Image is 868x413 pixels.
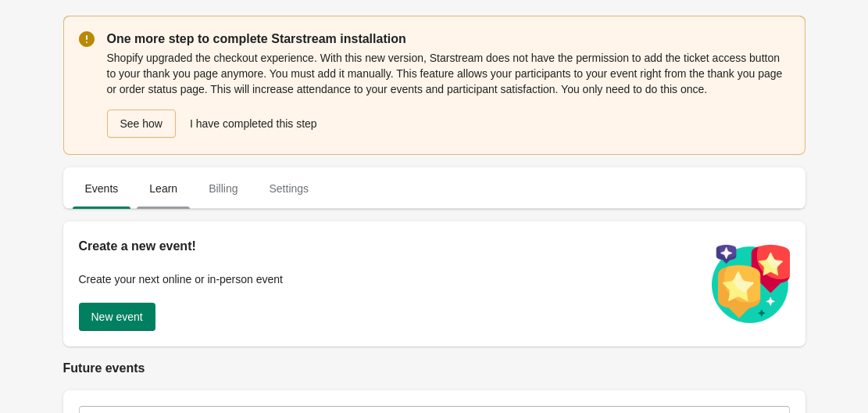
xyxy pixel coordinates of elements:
[190,117,317,130] span: I have completed this step
[91,311,143,323] span: New event
[256,174,321,203] span: Settings
[79,303,155,331] button: New event
[107,110,176,138] button: See how
[63,359,805,378] h2: Future events
[79,271,696,287] p: Create your next online or in-person event
[196,174,250,203] span: Billing
[184,110,327,138] button: I have completed this step
[137,174,190,203] span: Learn
[79,237,696,256] h2: Create a new event!
[107,48,790,139] div: Shopify upgraded the checkout experience. With this new version, Starstream does not have the per...
[107,30,790,48] p: One more step to complete Starstream installation
[73,174,131,203] span: Events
